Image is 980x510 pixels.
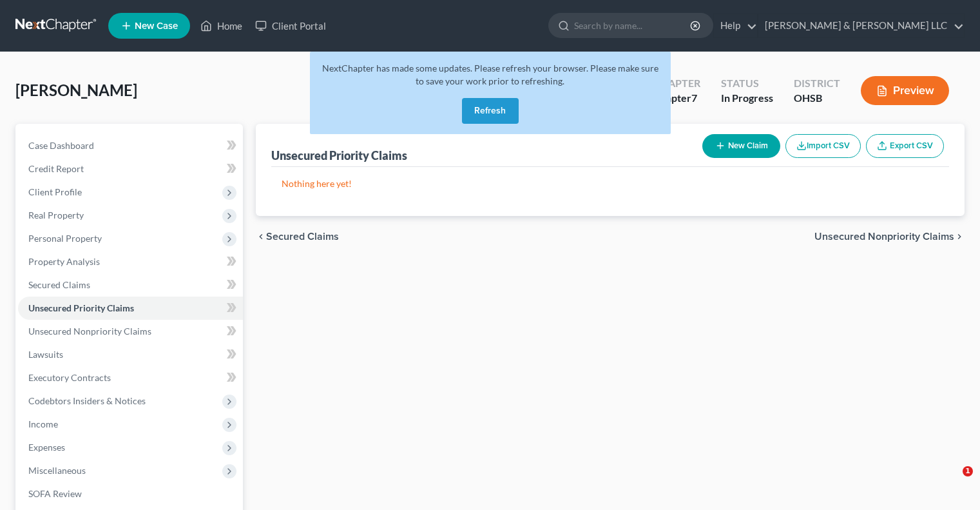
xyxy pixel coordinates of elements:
i: chevron_left [256,231,266,242]
a: Secured Claims [18,273,243,297]
a: Home [194,14,249,37]
div: Unsecured Priority Claims [271,148,407,163]
span: Expenses [28,442,65,453]
button: New Claim [702,134,780,158]
span: Unsecured Nonpriority Claims [28,326,151,337]
span: 1 [963,466,973,476]
input: Search by name... [574,14,692,37]
p: Nothing here yet! [282,177,939,190]
span: Unsecured Nonpriority Claims [814,231,954,242]
a: Unsecured Nonpriority Claims [18,320,243,343]
span: Income [28,418,58,429]
a: Client Portal [249,14,332,37]
span: Secured Claims [266,231,339,242]
span: New Case [135,21,178,31]
i: chevron_right [954,231,965,242]
span: Miscellaneous [28,465,86,476]
a: Export CSV [866,134,944,158]
div: Chapter [653,76,700,91]
a: Lawsuits [18,343,243,366]
button: Preview [861,76,949,105]
span: Codebtors Insiders & Notices [28,395,146,406]
button: Refresh [462,98,519,124]
a: Property Analysis [18,250,243,273]
span: Property Analysis [28,256,100,267]
span: Secured Claims [28,279,90,290]
div: OHSB [794,91,840,106]
a: Help [714,14,757,37]
button: chevron_left Secured Claims [256,231,339,242]
a: Case Dashboard [18,134,243,157]
span: Executory Contracts [28,372,111,383]
a: Unsecured Priority Claims [18,297,243,320]
div: Status [721,76,773,91]
button: Import CSV [785,134,861,158]
a: Credit Report [18,157,243,181]
div: In Progress [721,91,773,106]
span: SOFA Review [28,488,82,499]
a: Executory Contracts [18,366,243,389]
div: District [794,76,840,91]
iframe: Intercom live chat [936,466,967,497]
span: [PERSON_NAME] [15,81,137,99]
div: Chapter [653,91,700,106]
span: Case Dashboard [28,140,94,151]
button: Unsecured Nonpriority Claims chevron_right [814,231,965,242]
span: Personal Property [28,233,102,244]
a: [PERSON_NAME] & [PERSON_NAME] LLC [758,14,964,37]
span: Lawsuits [28,349,63,360]
a: SOFA Review [18,482,243,505]
span: Client Profile [28,186,82,197]
span: Credit Report [28,163,84,174]
span: Unsecured Priority Claims [28,302,134,313]
span: Real Property [28,210,84,221]
span: NextChapter has made some updates. Please refresh your browser. Please make sure to save your wor... [322,63,658,86]
span: 7 [691,92,697,104]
